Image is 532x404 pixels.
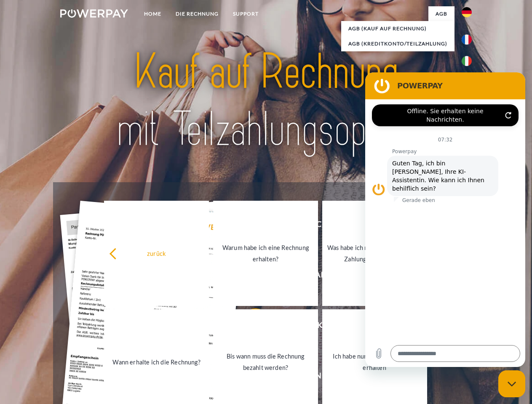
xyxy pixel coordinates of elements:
[498,370,525,397] iframe: Schaltfläche zum Öffnen des Messaging-Fensters; Konversation läuft
[109,356,204,367] div: Wann erhalte ich die Rechnung?
[168,6,226,21] a: DIE RECHNUNG
[462,35,472,45] img: fr
[60,9,128,18] img: logo-powerpay-white.svg
[109,247,204,259] div: zurück
[226,6,266,21] a: SUPPORT
[462,7,472,17] img: de
[80,40,452,161] img: title-powerpay_de.svg
[218,242,313,265] div: Warum habe ich eine Rechnung erhalten?
[137,6,168,21] a: Home
[341,21,454,36] a: AGB (Kauf auf Rechnung)
[365,72,525,367] iframe: Messaging-Fenster
[428,6,454,21] a: agb
[341,36,454,51] a: AGB (Kreditkonto/Teilzahlung)
[327,351,422,373] div: Ich habe nur eine Teillieferung erhalten
[322,201,427,306] a: Was habe ich noch offen, ist meine Zahlung eingegangen?
[327,242,422,265] div: Was habe ich noch offen, ist meine Zahlung eingegangen?
[218,351,313,373] div: Bis wann muss die Rechnung bezahlt werden?
[462,56,472,66] img: it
